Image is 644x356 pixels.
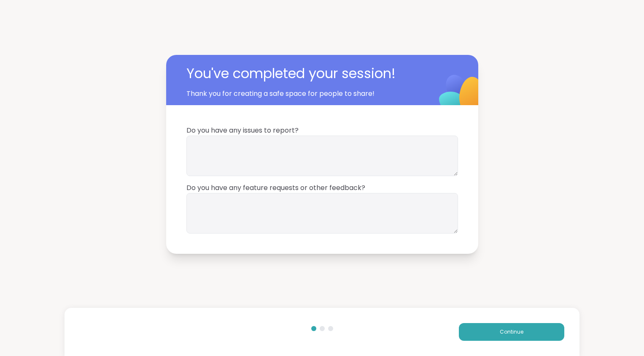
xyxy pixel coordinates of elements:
span: Do you have any feature requests or other feedback? [186,183,458,193]
img: ShareWell Logomark [419,53,503,137]
button: Continue [459,323,564,341]
span: Do you have any issues to report? [186,125,458,136]
span: Continue [500,328,523,336]
span: You've completed your session! [186,63,431,84]
span: Thank you for creating a safe space for people to share! [186,89,418,99]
